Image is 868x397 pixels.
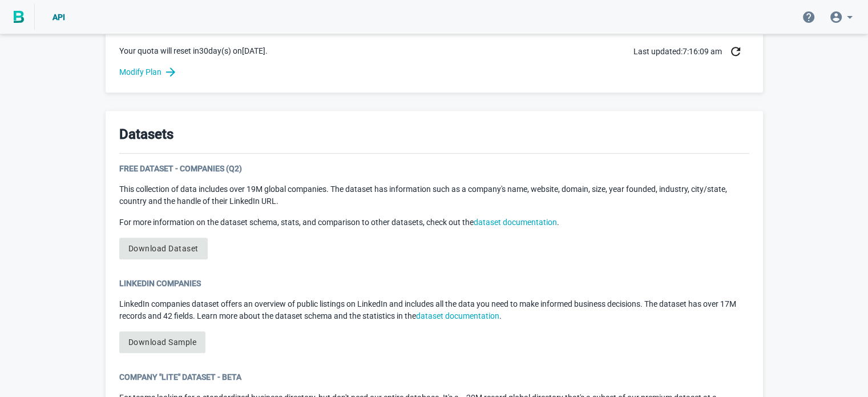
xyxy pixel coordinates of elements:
[14,11,24,23] img: BigPicture.io
[119,331,206,353] a: Download Sample
[633,38,749,65] div: Last updated: 7:16:09 am
[119,125,173,144] h3: Datasets
[474,218,557,227] a: dataset documentation
[119,298,749,322] p: LinkedIn companies dataset offers an overview of public listings on LinkedIn and includes all the...
[119,163,749,174] div: Free Dataset - Companies (Q2)
[119,216,749,228] p: For more information on the dataset schema, stats, and comparison to other datasets, check out the .
[119,371,749,383] div: Company "Lite" Dataset - Beta
[53,13,65,22] span: API
[119,65,749,79] a: Modify Plan
[119,238,208,259] a: Download Dataset
[119,45,268,57] p: Your quota will reset in 30 day(s) on [DATE] .
[416,311,499,320] a: dataset documentation
[119,278,749,289] div: LinkedIn Companies
[119,183,749,207] p: This collection of data includes over 19M global companies. The dataset has information such as a...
